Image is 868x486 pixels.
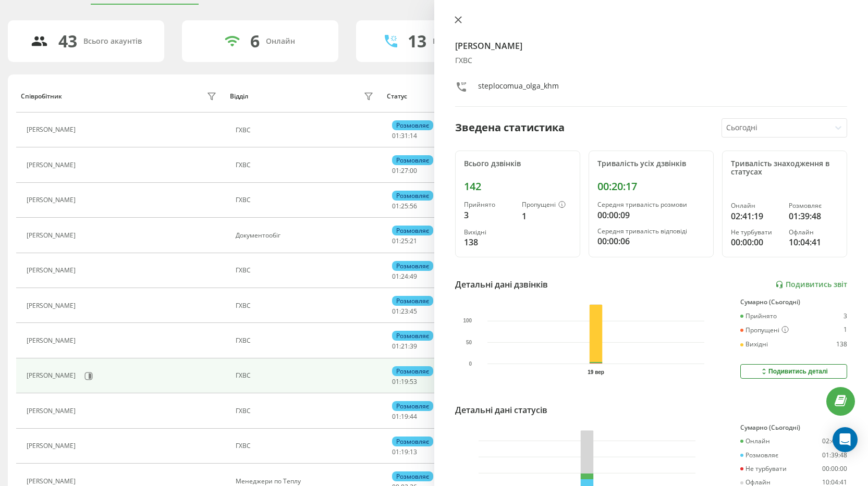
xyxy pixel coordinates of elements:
span: 53 [410,377,417,386]
span: 24 [401,272,408,281]
div: Тривалість знаходження в статусах [731,159,838,177]
span: 01 [392,131,399,140]
span: 25 [401,202,408,210]
div: ГХВС [236,161,376,169]
div: Всього дзвінків [464,159,571,168]
div: [PERSON_NAME] [27,196,78,204]
div: 138 [464,236,514,248]
div: [PERSON_NAME] [27,232,78,239]
a: Подивитись звіт [775,280,847,289]
div: 1 [522,210,571,222]
span: 44 [410,412,417,421]
div: ГХВС [455,56,848,65]
span: 01 [392,412,399,421]
div: 13 [408,31,426,51]
div: Сумарно (Сьогодні) [740,424,847,431]
div: Офлайн [740,479,771,486]
div: Розмовляє [392,120,433,130]
span: 45 [410,307,417,316]
div: Прийнято [464,201,514,208]
div: Онлайн [740,438,770,445]
div: Середня тривалість розмови [597,201,705,208]
div: 00:20:17 [597,180,705,193]
div: [PERSON_NAME] [27,478,78,485]
div: 01:39:48 [822,452,847,459]
div: Розмовляє [392,401,433,411]
span: 01 [392,202,399,210]
div: [PERSON_NAME] [27,161,78,169]
span: 13 [410,447,417,456]
div: Пропущені [522,201,571,209]
div: Не турбувати [740,465,787,472]
div: Онлайн [731,202,780,209]
div: 3 [843,313,847,320]
div: 00:00:00 [731,236,780,248]
span: 39 [410,342,417,351]
div: 00:00:09 [597,209,705,221]
span: 31 [401,131,408,140]
span: 27 [401,166,408,175]
text: 50 [466,340,472,345]
span: 01 [392,307,399,316]
span: 01 [392,447,399,456]
text: 0 [469,361,472,367]
span: 01 [392,342,399,351]
div: Подивитись деталі [760,367,828,376]
div: Детальні дані статусів [455,404,547,416]
button: Подивитись деталі [740,364,847,379]
span: 56 [410,202,417,210]
div: Вихідні [464,229,514,236]
div: steplocomua_olga_khm [478,81,559,96]
div: Вихідні [740,341,768,348]
span: 19 [401,412,408,421]
div: Онлайн [266,37,295,46]
div: ГХВС [236,372,376,379]
div: Не турбувати [731,229,780,236]
div: ГХВС [236,196,376,204]
div: Менеджери по Теплу [236,478,376,485]
div: 1 [843,326,847,334]
div: : : [392,448,417,456]
div: : : [392,308,417,315]
div: Сумарно (Сьогодні) [740,298,847,306]
div: Всього акаунтів [83,37,142,46]
div: Прийнято [740,313,777,320]
div: 138 [836,341,847,348]
span: 21 [401,342,408,351]
div: [PERSON_NAME] [27,126,78,133]
div: Пропущені [740,326,789,334]
div: Розмовляє [392,261,433,271]
span: 23 [401,307,408,316]
div: : : [392,273,417,280]
div: Розмовляє [392,226,433,235]
div: Детальні дані дзвінків [455,278,548,291]
div: : : [392,343,417,350]
div: [PERSON_NAME] [27,372,78,379]
div: 43 [58,31,77,51]
div: ГХВС [236,442,376,450]
div: Розмовляє [392,191,433,201]
div: : : [392,238,417,245]
span: 19 [401,377,408,386]
span: 01 [392,272,399,281]
div: Тривалість усіх дзвінків [597,159,705,168]
div: [PERSON_NAME] [27,442,78,450]
div: Розмовляє [392,331,433,341]
span: 49 [410,272,417,281]
div: Співробітник [21,93,62,100]
div: : : [392,132,417,140]
div: 01:39:48 [789,210,838,222]
div: Розмовляє [392,296,433,306]
span: 19 [401,447,408,456]
div: Розмовляє [392,366,433,376]
div: ГХВС [236,127,376,134]
div: [PERSON_NAME] [27,337,78,344]
h4: [PERSON_NAME] [455,40,848,52]
div: : : [392,378,417,385]
div: ГХВС [236,407,376,415]
span: 01 [392,236,399,245]
div: : : [392,413,417,420]
div: : : [392,203,417,210]
div: 02:41:19 [731,210,780,222]
div: 6 [250,31,260,51]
